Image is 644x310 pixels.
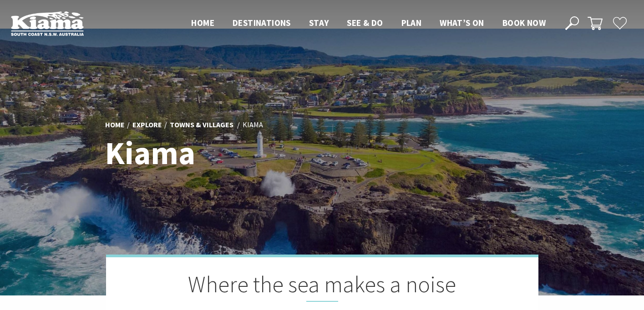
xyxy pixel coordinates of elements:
span: Book now [502,17,546,28]
span: Home [191,17,214,28]
a: Towns & Villages [170,120,233,130]
span: What’s On [440,17,484,28]
h1: Kiama [105,135,362,170]
img: Kiama Logo [11,11,84,36]
span: Destinations [233,17,291,28]
a: Explore [132,120,162,130]
li: Kiama [243,119,263,131]
span: See & Do [347,17,383,28]
a: Home [105,120,125,130]
nav: Main Menu [182,16,555,31]
span: Stay [309,17,329,28]
h2: Where the sea makes a noise [152,271,493,302]
span: Plan [401,17,422,28]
